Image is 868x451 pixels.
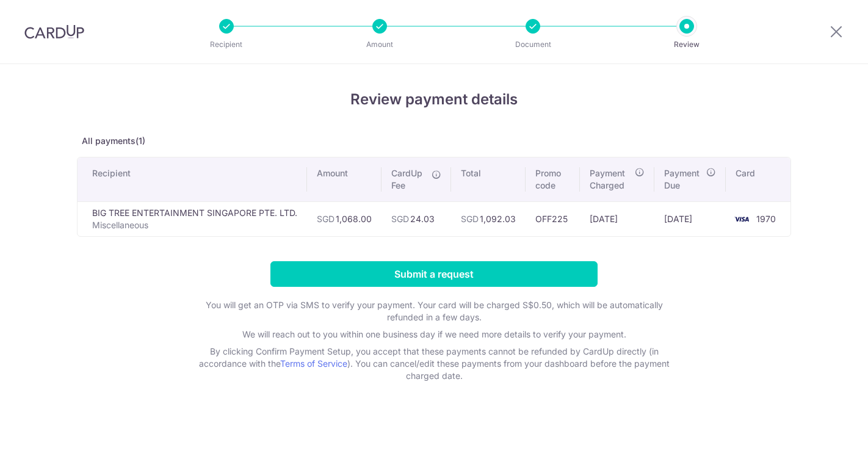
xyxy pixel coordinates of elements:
span: SGD [317,214,335,224]
p: Recipient [181,38,272,51]
p: Amount [335,38,425,51]
th: Amount [307,157,382,201]
h4: Review payment details [77,88,791,110]
p: Document [488,38,578,51]
td: [DATE] [654,201,726,236]
p: We will reach out to you within one business day if we need more details to verify your payment. [190,328,678,341]
img: <span class="translation_missing" title="translation missing: en.account_steps.new_confirm_form.b... [729,212,754,226]
a: Terms of Service [280,358,347,369]
span: SGD [461,214,479,224]
span: CardUp Fee [391,167,425,192]
p: By clicking Confirm Payment Setup, you accept that these payments cannot be refunded by CardUp di... [190,345,678,382]
td: BIG TREE ENTERTAINMENT SINGAPORE PTE. LTD. [78,201,307,236]
p: Review [642,38,732,51]
p: All payments(1) [77,135,791,147]
span: SGD [391,214,409,224]
span: Payment Charged [590,167,631,192]
td: [DATE] [580,201,654,236]
td: OFF225 [526,201,580,236]
td: 24.03 [382,201,451,236]
span: Payment Due [664,167,703,192]
th: Recipient [78,157,307,201]
th: Total [451,157,526,201]
td: 1,092.03 [451,201,526,236]
span: 1970 [756,214,776,224]
img: CardUp [24,24,84,39]
p: You will get an OTP via SMS to verify your payment. Your card will be charged S$0.50, which will ... [190,299,678,323]
input: Submit a request [270,261,598,287]
td: 1,068.00 [307,201,382,236]
p: Miscellaneous [92,219,297,231]
th: Promo code [526,157,580,201]
th: Card [726,157,790,201]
